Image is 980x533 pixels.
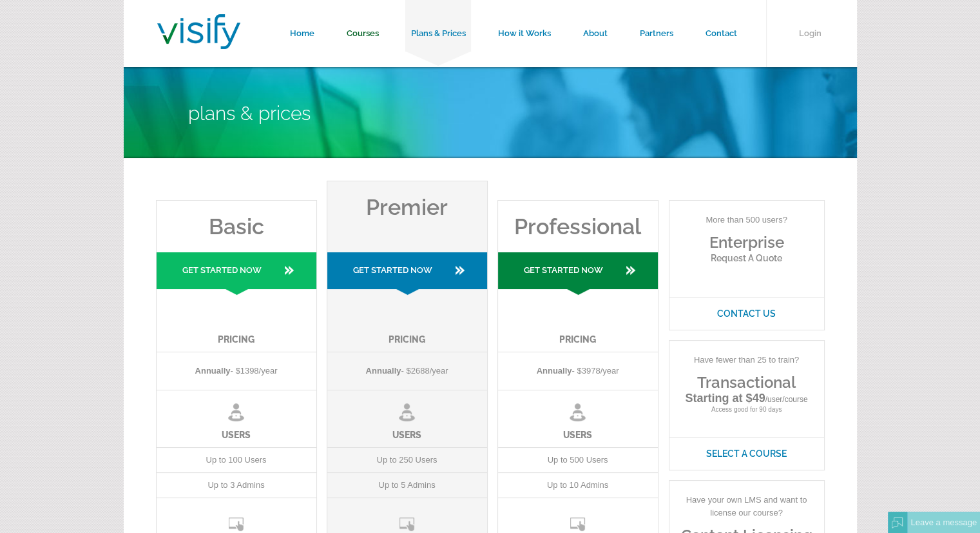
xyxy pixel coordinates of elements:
[537,366,572,376] strong: Annually
[498,201,658,239] h3: Professional
[498,390,658,448] li: Users
[669,201,824,233] p: More than 500 users?
[195,366,231,376] strong: Annually
[157,352,316,390] li: - $1398/year
[157,201,316,239] h3: Basic
[327,390,487,448] li: Users
[327,181,487,220] h3: Premier
[188,102,311,125] span: Plans & Prices
[669,340,825,470] div: Access good for 90 days
[157,390,316,448] li: Users
[669,297,824,330] a: Contact Us
[907,512,980,533] div: Leave a message
[157,448,316,473] li: Up to 100 Users
[765,395,808,404] span: /user/course
[327,252,487,295] a: Get Started Now
[157,295,316,352] li: Pricing
[498,448,658,473] li: Up to 500 Users
[327,473,487,498] li: Up to 5 Admins
[327,448,487,473] li: Up to 250 Users
[669,252,824,265] p: Request a Quote
[498,252,658,295] a: Get Started Now
[327,352,487,390] li: - $2688/year
[669,481,824,526] p: Have your own LMS and want to license our course?
[157,14,240,49] img: Visify Training
[669,233,824,252] h3: Enterprise
[669,373,824,392] h3: Transactional
[157,252,316,295] a: Get Started Now
[498,352,658,390] li: - $3978/year
[366,366,401,376] strong: Annually
[498,295,658,352] li: Pricing
[892,517,903,528] img: Offline
[669,392,824,406] p: Starting at $49
[669,341,824,373] p: Have fewer than 25 to train?
[327,295,487,352] li: Pricing
[669,437,824,470] a: Select A Course
[157,34,240,53] a: Visify Training
[157,473,316,498] li: Up to 3 Admins
[498,473,658,498] li: Up to 10 Admins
